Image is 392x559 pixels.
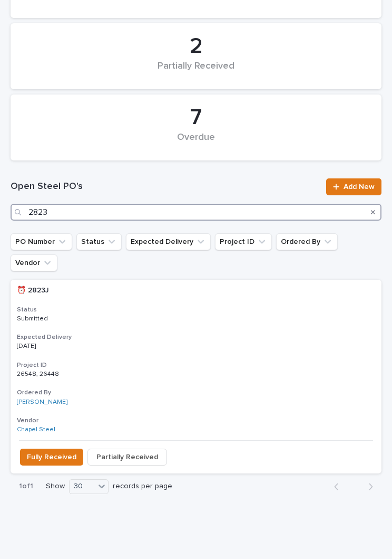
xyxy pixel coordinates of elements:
a: Chapel Steel [17,426,55,433]
button: Ordered By [276,233,338,250]
h3: Vendor [17,416,375,425]
p: Submitted [17,315,105,323]
button: Fully Received [20,449,83,466]
h1: Open Steel PO's [11,181,320,193]
a: ⏰ 2823J⏰ 2823J StatusSubmittedExpected Delivery[DATE]Project ID26548, 2644826548, 26448 Ordered B... [11,280,381,473]
button: Next [354,482,381,491]
div: 7 [28,105,364,131]
span: Partially Received [96,452,158,462]
span: Fully Received [27,452,76,462]
span: Add New [344,183,375,191]
div: Partially Received [28,61,364,83]
button: Partially Received [87,449,167,466]
div: Overdue [28,132,364,154]
button: Expected Delivery [126,233,211,250]
p: 26548, 26448 [17,368,61,378]
p: records per page [113,482,172,491]
h3: Status [17,306,375,314]
button: Vendor [11,254,57,271]
h3: Project ID [17,361,375,369]
p: [DATE] [17,343,105,350]
p: Show [46,482,65,491]
p: ⏰ 2823J [17,284,51,295]
button: Back [326,482,354,491]
button: Project ID [215,233,272,250]
input: Search [11,204,381,221]
h3: Expected Delivery [17,333,375,342]
p: 1 of 1 [11,473,42,499]
button: PO Number [11,233,72,250]
a: Add New [326,178,381,195]
div: 30 [70,480,95,492]
button: Status [76,233,122,250]
a: [PERSON_NAME] [17,399,67,406]
h3: Ordered By [17,389,375,397]
div: 2 [28,33,364,60]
